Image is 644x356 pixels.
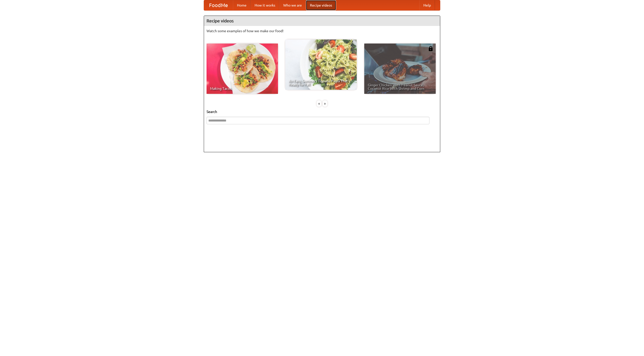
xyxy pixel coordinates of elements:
a: How it works [251,0,279,10]
span: Making Tacos [210,87,274,90]
a: Who we are [279,0,306,10]
h4: Recipe videos [204,16,440,26]
p: Watch some examples of how we make our food! [207,28,437,33]
a: Recipe videos [306,0,336,10]
a: An Easy, Summery Tomato Pasta That's Ready for Fall [285,39,357,90]
a: Help [419,0,435,10]
a: Home [233,0,251,10]
div: « [317,100,321,107]
a: FoodMe [204,0,233,10]
a: Making Tacos [207,44,278,94]
h5: Search [207,109,437,114]
div: » [323,100,327,107]
span: An Easy, Summery Tomato Pasta That's Ready for Fall [289,79,353,86]
img: 483408.png [428,46,433,51]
